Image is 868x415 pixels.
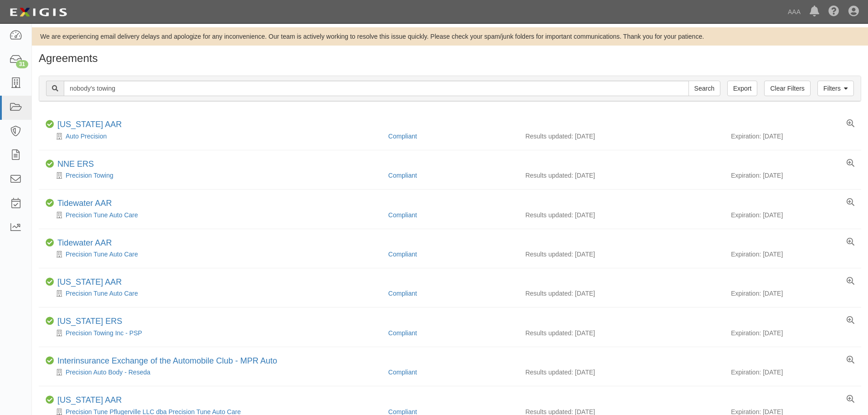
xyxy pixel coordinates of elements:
[66,211,138,219] a: Precision Tune Auto Care
[388,290,417,297] a: Compliant
[817,81,854,96] a: Filters
[731,328,854,338] div: Expiration: [DATE]
[847,199,854,207] a: View results summary
[57,395,122,405] a: [US_STATE] AAR
[57,356,277,366] div: Interinsurance Exchange of the Automobile Club - MPR Auto
[57,159,94,169] a: NNE ERS
[46,199,54,207] i: Compliant
[525,289,717,298] div: Results updated: [DATE]
[46,160,54,168] i: Compliant
[16,60,28,68] div: 31
[388,369,417,376] a: Compliant
[525,328,717,338] div: Results updated: [DATE]
[847,238,854,246] a: View results summary
[847,159,854,168] a: View results summary
[66,329,142,337] a: Precision Towing Inc - PSP
[46,317,54,325] i: Compliant
[388,172,417,179] a: Compliant
[525,171,717,180] div: Results updated: [DATE]
[46,357,54,365] i: Compliant
[46,132,381,141] div: Auto Precision
[731,132,854,141] div: Expiration: [DATE]
[66,133,107,140] a: Auto Precision
[828,6,839,17] i: Help Center - Complianz
[525,210,717,220] div: Results updated: [DATE]
[46,396,54,404] i: Compliant
[57,120,122,129] a: [US_STATE] AAR
[847,356,854,364] a: View results summary
[46,171,381,180] div: Precision Towing
[46,210,381,220] div: Precision Tune Auto Care
[731,368,854,377] div: Expiration: [DATE]
[32,32,868,41] div: We are experiencing email delivery delays and apologize for any inconvenience. Our team is active...
[783,3,805,21] a: AAA
[46,328,381,338] div: Precision Towing Inc - PSP
[388,211,417,219] a: Compliant
[57,120,122,130] div: California AAR
[66,369,150,376] a: Precision Auto Body - Reseda
[847,317,854,325] a: View results summary
[847,120,854,128] a: View results summary
[57,159,94,169] div: NNE ERS
[731,171,854,180] div: Expiration: [DATE]
[57,277,122,287] a: [US_STATE] AAR
[7,4,70,20] img: logo-5460c22ac91f19d4615b14bd174203de0afe785f0fc80cf4dbbc73dc1793850b.png
[525,132,717,141] div: Results updated: [DATE]
[388,251,417,258] a: Compliant
[46,368,381,377] div: Precision Auto Body - Reseda
[57,199,112,208] a: Tidewater AAR
[57,238,112,248] div: Tidewater AAR
[731,289,854,298] div: Expiration: [DATE]
[46,289,381,298] div: Precision Tune Auto Care
[46,250,381,259] div: Precision Tune Auto Care
[39,52,861,64] h1: Agreements
[46,239,54,247] i: Compliant
[57,277,122,287] div: Texas AAR
[64,81,689,96] input: Search
[727,81,757,96] a: Export
[847,395,854,404] a: View results summary
[46,278,54,286] i: Compliant
[525,368,717,377] div: Results updated: [DATE]
[57,395,122,405] div: Texas AAR
[57,317,122,327] div: California ERS
[847,277,854,286] a: View results summary
[731,210,854,220] div: Expiration: [DATE]
[525,250,717,259] div: Results updated: [DATE]
[46,120,54,128] i: Compliant
[57,356,277,365] a: Interinsurance Exchange of the Automobile Club - MPR Auto
[388,329,417,337] a: Compliant
[731,250,854,259] div: Expiration: [DATE]
[57,317,122,326] a: [US_STATE] ERS
[57,238,112,247] a: Tidewater AAR
[764,81,810,96] a: Clear Filters
[66,290,138,297] a: Precision Tune Auto Care
[66,172,113,179] a: Precision Towing
[688,81,720,96] input: Search
[57,199,112,209] div: Tidewater AAR
[388,133,417,140] a: Compliant
[66,251,138,258] a: Precision Tune Auto Care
